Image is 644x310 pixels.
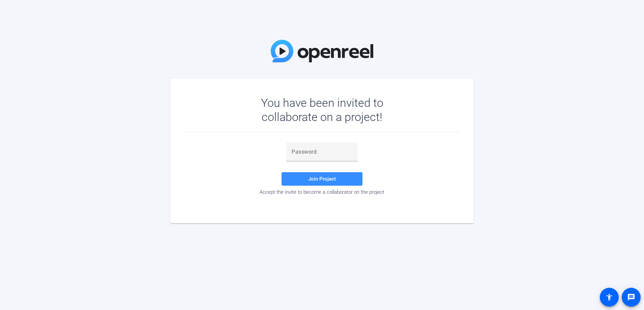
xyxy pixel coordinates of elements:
[627,293,635,301] mat-icon: message
[282,172,362,186] button: Join Project
[292,148,352,156] input: Password
[184,189,460,195] div: Accept the invite to become a collaborator on the project
[241,96,403,124] div: You have been invited to collaborate on a project!
[308,176,336,182] span: Join Project
[271,40,373,62] img: OpenReel Logo
[605,293,613,301] mat-icon: accessibility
